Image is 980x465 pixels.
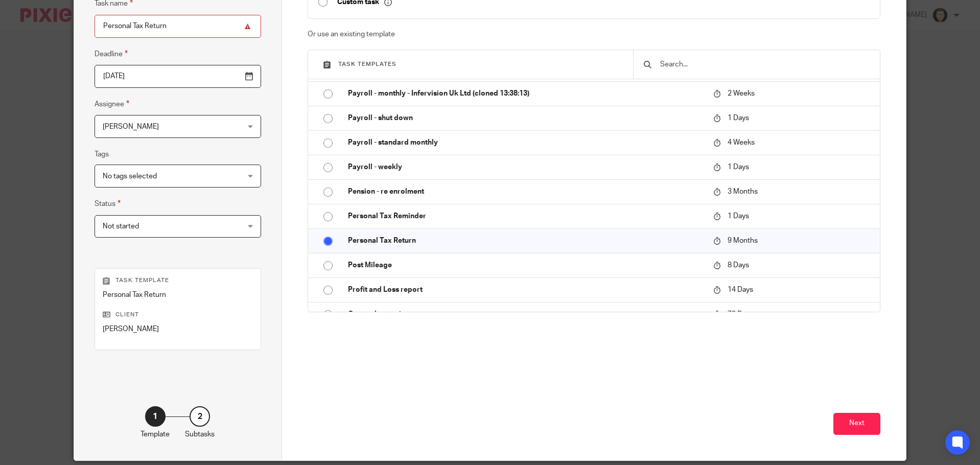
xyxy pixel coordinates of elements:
[348,236,703,246] p: Personal Tax Return
[348,260,703,270] p: Post Mileage
[95,98,129,110] label: Assignee
[145,406,166,427] div: 1
[348,137,703,148] p: Payroll - standard monthly
[728,213,749,220] span: 1 Days
[728,114,749,122] span: 1 Days
[308,29,880,39] p: Or use an existing template
[103,311,253,319] p: Client
[348,162,703,172] p: Payroll - weekly
[190,406,210,427] div: 2
[185,429,215,439] p: Subtasks
[95,65,261,88] input: Pick a date
[728,237,758,244] span: 9 Months
[728,164,749,171] span: 1 Days
[338,61,396,67] span: Task templates
[348,187,703,197] p: Pension - re enrolment
[95,15,261,38] input: Task name
[728,188,758,195] span: 3 Months
[103,290,253,300] p: Personal Tax Return
[348,285,703,295] p: Profit and Loss report
[103,223,139,230] span: Not started
[95,149,109,159] label: Tags
[728,286,753,293] span: 14 Days
[728,90,755,97] span: 2 Weeks
[833,413,880,435] button: Next
[348,309,703,319] p: Quarterly meeting
[348,88,703,99] p: Payroll - monthly - Infervision Uk Ltd (cloned 13:38:13)
[728,139,755,146] span: 4 Weeks
[659,59,870,70] input: Search...
[728,262,749,269] span: 8 Days
[103,123,159,130] span: [PERSON_NAME]
[348,113,703,123] p: Payroll - shut down
[728,311,753,318] span: 72 Days
[95,198,121,210] label: Status
[348,211,703,221] p: Personal Tax Reminder
[95,48,128,60] label: Deadline
[103,276,253,285] p: Task template
[103,173,157,180] span: No tags selected
[103,324,253,334] p: [PERSON_NAME]
[141,429,170,439] p: Template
